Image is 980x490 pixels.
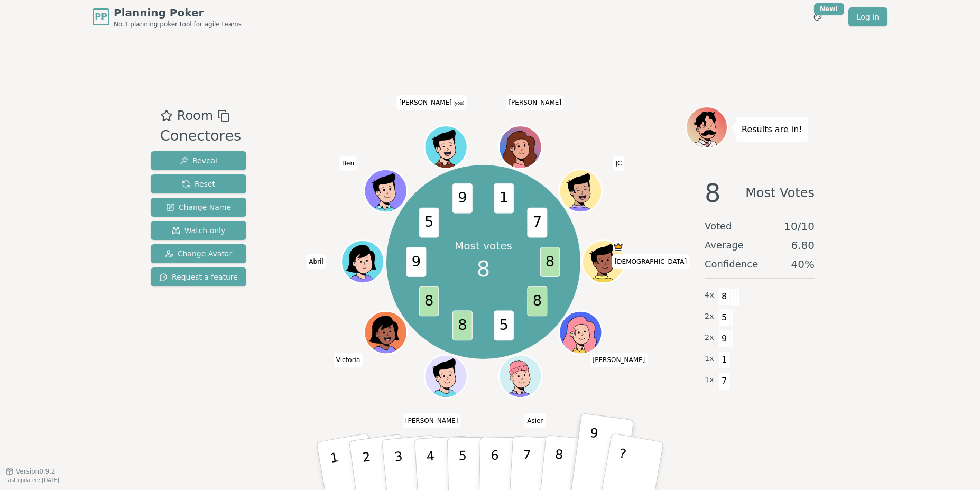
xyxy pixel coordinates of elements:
span: 1 x [705,353,714,365]
span: 40 % [791,257,815,272]
span: 8 [718,288,731,306]
button: Reset [151,174,246,193]
a: Log in [848,7,887,26]
a: PPPlanning PokerNo.1 planning poker tool for agile teams [93,5,242,29]
span: 8 [528,286,548,316]
button: Request a feature [151,267,246,286]
div: New! [814,3,844,15]
span: Version 0.9.2 [16,467,56,476]
span: 7 [528,208,548,238]
span: Last updated: [DATE] [5,477,59,483]
button: Version0.9.2 [5,467,56,476]
span: 1 [494,183,514,214]
span: 10 / 10 [784,219,815,234]
span: Jesus is the host [613,242,624,253]
span: Planning Poker [114,5,242,20]
button: Click to change your avatar [426,127,466,168]
span: Click to change your name [334,353,363,367]
span: 7 [718,372,731,390]
span: Click to change your name [612,254,689,269]
span: 9 [718,330,731,348]
span: Voted [705,219,732,234]
span: Change Avatar [165,248,233,259]
span: 2 x [705,311,714,322]
p: Results are in! [742,122,802,137]
span: PP [95,11,107,23]
span: 9 [406,247,427,277]
span: Click to change your name [396,96,467,110]
span: Click to change your name [613,156,624,171]
span: Click to change your name [403,413,461,428]
span: 2 x [705,332,714,344]
button: Watch only [151,221,246,240]
span: 1 x [705,374,714,386]
span: Watch only [172,225,226,236]
button: Reveal [151,151,246,170]
span: (you) [452,101,465,106]
span: Request a feature [159,272,238,282]
span: Change Name [166,202,231,212]
span: 5 [494,310,514,340]
button: Change Name [151,198,246,217]
button: Change Avatar [151,244,246,263]
span: Most Votes [745,180,815,206]
button: Add as favourite [160,106,173,125]
span: Click to change your name [524,413,546,428]
span: 5 [718,309,731,327]
p: 9 [584,426,599,483]
span: 6.80 [791,238,815,253]
span: 8 [452,310,473,340]
span: Click to change your name [306,254,326,269]
span: No.1 planning poker tool for agile teams [114,20,242,29]
span: Average [705,238,744,253]
span: 8 [705,180,721,206]
span: 8 [477,253,490,285]
p: Most votes [455,238,512,253]
div: Conectores [160,125,241,147]
span: 4 x [705,290,714,301]
span: 1 [718,351,731,369]
span: 5 [419,208,439,238]
span: 8 [540,247,560,277]
span: Reset [182,179,215,189]
span: Confidence [705,257,758,272]
span: Click to change your name [590,353,648,367]
span: Reveal [180,155,217,166]
span: 9 [452,183,473,214]
span: 8 [419,286,439,316]
span: Click to change your name [506,96,564,110]
button: New! [808,7,827,26]
span: Click to change your name [339,156,357,171]
span: Room [177,106,213,125]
